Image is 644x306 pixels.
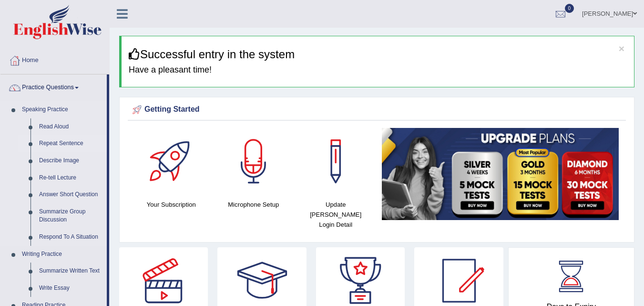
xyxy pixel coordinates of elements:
[382,128,619,220] img: small5.jpg
[217,200,290,210] h4: Microphone Setup
[0,47,109,71] a: Home
[299,200,372,230] h4: Update [PERSON_NAME] Login Detail
[35,135,107,152] a: Repeat Sentence
[35,280,107,297] a: Write Essay
[129,48,627,61] h3: Successful entry in the system
[35,263,107,280] a: Summarize Written Text
[0,74,107,98] a: Practice Questions
[565,4,574,13] span: 0
[135,200,208,210] h4: Your Subscription
[129,65,627,75] h4: Have a pleasant time!
[35,229,107,246] a: Respond To A Situation
[35,203,107,229] a: Summarize Group Discussion
[18,246,107,263] a: Writing Practice
[35,118,107,136] a: Read Aloud
[619,43,624,53] button: ×
[35,152,107,169] a: Describe Image
[35,169,107,187] a: Re-tell Lecture
[130,103,624,117] div: Getting Started
[18,101,107,118] a: Speaking Practice
[35,186,107,203] a: Answer Short Question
